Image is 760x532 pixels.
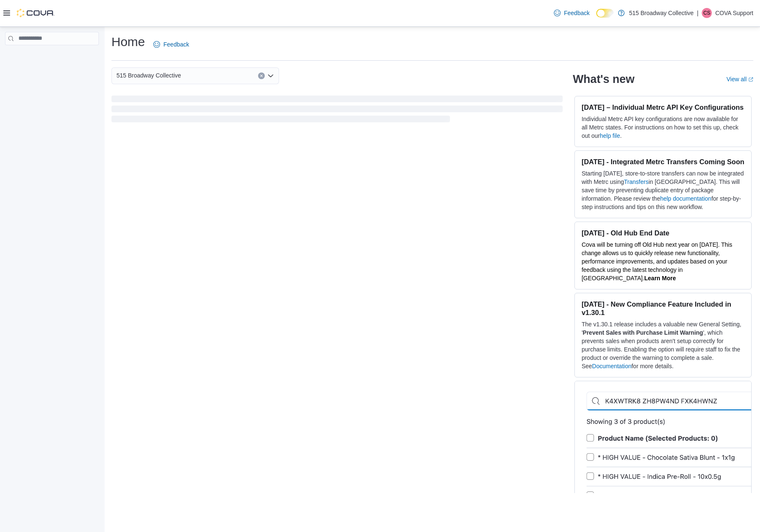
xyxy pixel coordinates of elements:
p: Individual Metrc API key configurations are now available for all Metrc states. For instructions ... [582,115,744,140]
h3: [DATE] - Old Hub End Date [582,229,744,237]
h3: [DATE] - Integrated Metrc Transfers Coming Soon [582,158,744,166]
h2: What's new [573,72,634,86]
img: Cova [17,9,54,17]
a: help file [600,132,620,139]
strong: Prevent Sales with Purchase Limit Warning [583,329,703,336]
p: 515 Broadway Collective [629,8,693,18]
h3: [DATE] - New Compliance Feature Included in v1.30.1 [582,300,744,317]
a: Feedback [551,5,593,21]
input: Dark Mode [596,9,614,18]
span: Feedback [163,40,189,49]
span: CS [703,8,711,18]
span: 515 Broadway Collective [116,70,181,80]
span: Feedback [564,9,589,17]
a: Learn More [644,275,676,281]
a: Transfers [624,178,649,185]
p: Starting [DATE], store-to-store transfers can now be integrated with Metrc using in [GEOGRAPHIC_D... [582,169,744,211]
span: Cova will be turning off Old Hub next year on [DATE]. This change allows us to quickly release ne... [582,241,732,281]
p: The v1.30.1 release includes a valuable new General Setting, ' ', which prevents sales when produ... [582,320,744,370]
a: help documentation [660,195,711,202]
a: View allExternal link [726,76,753,83]
span: Loading [111,97,563,124]
button: Open list of options [267,72,274,79]
p: | [697,8,699,18]
button: Clear input [258,72,265,79]
h3: [DATE] – Individual Metrc API Key Configurations [582,103,744,111]
svg: External link [748,77,753,82]
p: COVA Support [715,8,753,18]
a: Feedback [150,36,192,53]
div: COVA Support [702,8,712,18]
a: Documentation [592,363,631,369]
h1: Home [111,34,145,50]
nav: Complex example [5,47,99,67]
